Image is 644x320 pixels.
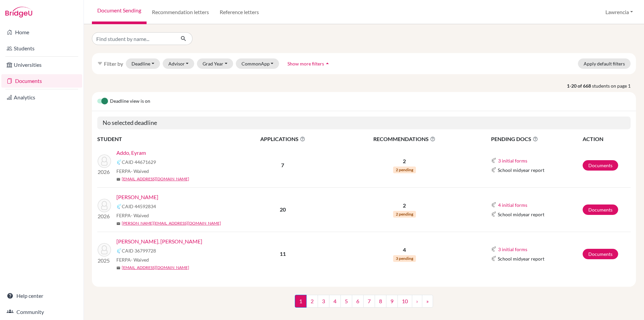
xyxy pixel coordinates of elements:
span: students on page 1 [592,82,636,89]
img: Common App logo [116,204,122,209]
span: FERPA [116,256,149,263]
a: Community [1,305,82,319]
p: 2026 [98,168,111,176]
button: Advisor [163,58,195,69]
a: [PERSON_NAME], [PERSON_NAME] [116,237,202,245]
span: 1 [295,295,307,308]
a: Analytics [1,91,82,104]
th: ACTION [582,135,631,143]
a: Home [1,26,82,39]
p: 4 [334,246,475,254]
img: ADAE MENSAH, KENNY [98,199,111,212]
b: 20 [280,206,286,213]
img: Bridge-U [5,7,32,17]
a: 7 [363,295,375,308]
span: 3 pending [393,255,416,262]
p: 2 [334,157,475,165]
span: Deadline view is on [110,97,150,105]
span: mail [116,266,120,270]
a: Documents [583,204,618,215]
span: School midyear report [498,167,544,174]
span: - Waived [131,257,149,263]
span: FERPA [116,168,149,175]
img: Common App logo [491,246,496,252]
i: arrow_drop_up [324,60,331,67]
a: [EMAIL_ADDRESS][DOMAIN_NAME] [122,176,189,182]
img: Common App logo [116,248,122,254]
button: Lawrencia [602,6,636,18]
span: FERPA [116,212,149,219]
img: Common App logo [491,167,496,173]
a: 10 [397,295,412,308]
span: mail [116,222,120,226]
b: 7 [281,162,284,168]
a: Documents [1,74,82,88]
a: 4 [329,295,341,308]
button: Show more filtersarrow_drop_up [282,58,336,69]
a: 2 [306,295,318,308]
a: Students [1,42,82,55]
img: Common App logo [491,256,496,261]
span: Filter by [104,60,123,67]
a: 3 [318,295,329,308]
span: CAID 36799728 [122,247,156,254]
img: Common App logo [116,159,122,165]
span: CAID 44592834 [122,203,156,210]
span: School midyear report [498,255,544,262]
img: Addo, Eyram [98,154,111,168]
a: 6 [352,295,364,308]
nav: ... [295,295,433,313]
a: Addo, Eyram [116,149,146,157]
span: RECOMMENDATIONS [334,135,475,143]
button: Apply default filters [578,58,631,69]
span: 2 pending [393,167,416,173]
img: Common App logo [491,158,496,163]
button: CommonApp [236,58,279,69]
a: 9 [386,295,398,308]
i: filter_list [97,61,103,66]
span: - Waived [131,168,149,174]
p: 2025 [98,257,111,265]
button: Deadline [126,58,160,69]
button: 3 initial forms [498,157,528,165]
strong: 1-20 of 668 [567,82,592,89]
input: Find student by name... [92,32,175,45]
a: Documents [583,160,618,171]
b: 11 [280,250,286,257]
a: [EMAIL_ADDRESS][DOMAIN_NAME] [122,265,189,271]
th: STUDENT [97,135,231,143]
a: [PERSON_NAME][EMAIL_ADDRESS][DOMAIN_NAME] [122,220,221,226]
a: 5 [340,295,352,308]
span: PENDING DOCS [491,135,582,143]
a: [PERSON_NAME] [116,193,158,201]
span: School midyear report [498,211,544,218]
a: › [412,295,422,308]
button: 4 initial forms [498,201,528,209]
a: Documents [583,249,618,259]
button: 3 initial forms [498,245,528,253]
a: » [422,295,433,308]
span: 2 pending [393,211,416,218]
a: Universities [1,58,82,72]
span: mail [116,177,120,181]
span: - Waived [131,213,149,218]
p: 2 [334,201,475,210]
span: CAID 44671629 [122,158,156,166]
img: Kwasi Korankye, John Clinton [98,243,111,257]
a: 8 [375,295,386,308]
span: Show more filters [287,61,324,66]
h5: No selected deadline [97,117,631,129]
img: Common App logo [491,212,496,217]
img: Common App logo [491,202,496,208]
button: Grad Year [197,58,233,69]
span: APPLICATIONS [232,135,334,143]
p: 2026 [98,212,111,220]
a: Help center [1,289,82,303]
